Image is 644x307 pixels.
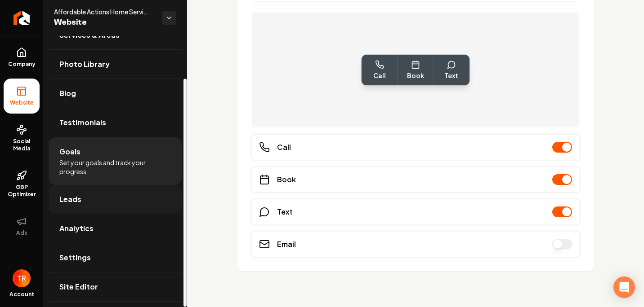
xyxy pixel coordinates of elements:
span: Site Editor [59,281,98,292]
button: Open user button [13,269,31,287]
img: Rebolt Logo [13,11,30,25]
span: Book [407,71,424,80]
span: Text [444,71,458,80]
span: Text [277,206,293,217]
span: Website [6,99,37,106]
div: Open Intercom Messenger [613,276,635,298]
span: Leads [59,194,81,205]
a: Settings [49,243,182,272]
span: Website [54,16,155,29]
span: Company [4,61,39,68]
span: Settings [59,252,91,263]
span: Set your goals and track your progress. [59,158,171,176]
span: Email [277,239,296,250]
a: Blog [49,79,182,108]
span: Testimonials [59,117,106,128]
a: Leads [49,185,182,214]
span: Goals [59,146,80,157]
img: Tyler Rob [13,269,31,287]
span: GBP Optimizer [4,184,40,198]
a: Site Editor [49,272,182,301]
a: Company [4,40,40,75]
span: Call [373,71,386,80]
button: Ads [4,209,40,244]
span: Photo Library [59,59,110,70]
span: Book [277,174,296,185]
span: Analytics [59,223,94,234]
a: Testimonials [49,108,182,137]
span: Account [9,291,34,298]
span: Call [277,142,291,153]
span: Ads [13,229,31,237]
a: Social Media [4,117,40,159]
a: Photo Library [49,50,182,79]
span: Blog [59,88,76,99]
span: Affordable Actions Home Services llc [54,7,155,16]
span: Social Media [4,138,40,152]
a: GBP Optimizer [4,163,40,205]
a: Analytics [49,214,182,243]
